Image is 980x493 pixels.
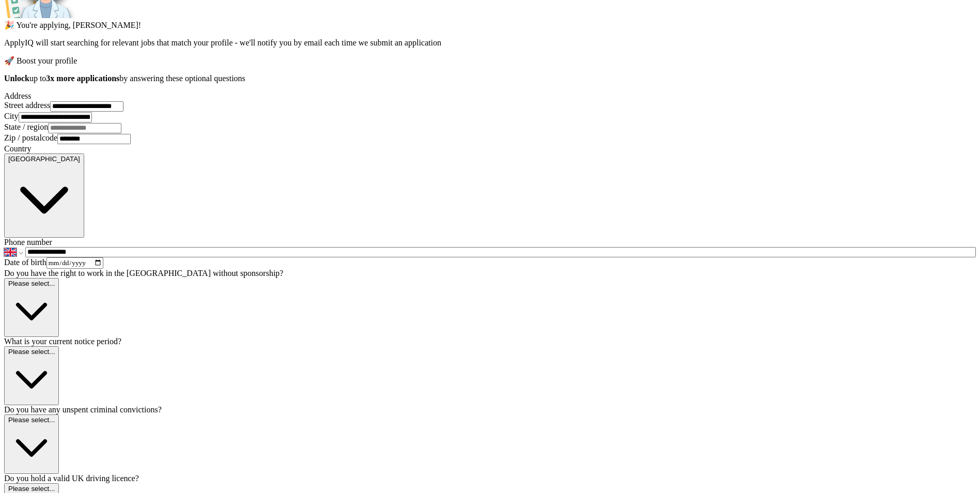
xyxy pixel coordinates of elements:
label: Do you have any unspent criminal convictions? [4,405,162,414]
label: Do you hold a valid UK driving licence? [4,474,139,483]
div: 🚀 Boost your profile [4,56,976,66]
span: Please select... [8,280,55,287]
label: Country [4,144,31,153]
span: Please select... [8,485,55,492]
label: Phone number [4,238,52,246]
p: ApplyIQ will start searching for relevant jobs that match your profile - we'll notify you by emai... [4,38,976,48]
label: Date of birth [4,258,46,267]
strong: 3x more applications [46,74,119,83]
label: State / region [4,122,48,131]
span: Please select... [8,348,55,356]
button: Please select... [4,346,59,405]
strong: Unlock [4,74,29,83]
button: Please select... [4,414,59,473]
span: [GEOGRAPHIC_DATA] [8,155,80,163]
label: Zip / postalcode [4,133,57,142]
label: City [4,112,19,120]
div: 🎉 You're applying , [PERSON_NAME] ! [4,20,976,30]
div: Address [4,91,976,101]
p: up to by answering these optional questions [4,74,976,83]
label: What is your current notice period? [4,337,121,346]
button: Please select... [4,278,59,337]
span: Please select... [8,416,55,424]
label: Do you have the right to work in the [GEOGRAPHIC_DATA] without sponsorship? [4,269,283,278]
button: [GEOGRAPHIC_DATA] [4,153,84,238]
label: Street address [4,101,50,110]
